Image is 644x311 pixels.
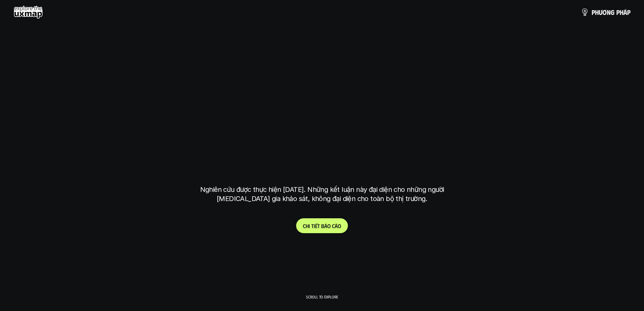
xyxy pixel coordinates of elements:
[324,223,327,229] span: á
[306,294,338,299] p: Scroll to explore
[627,8,630,16] span: p
[616,8,620,16] span: p
[321,223,324,229] span: b
[195,185,449,203] p: Nghiên cứu được thực hiện [DATE]. Những kết luận này đại diện cho những người [MEDICAL_DATA] gia ...
[303,223,306,229] span: C
[592,8,595,16] span: p
[311,223,314,229] span: t
[314,223,315,229] span: i
[607,8,611,16] span: n
[299,80,350,88] h6: Kết quả nghiên cứu
[296,218,348,233] a: Chitiếtbáocáo
[338,223,341,229] span: o
[332,223,335,229] span: c
[315,223,317,229] span: ế
[623,8,627,16] span: á
[602,8,607,16] span: ơ
[581,5,630,19] a: phươngpháp
[201,150,443,178] h1: tại [GEOGRAPHIC_DATA]
[599,8,602,16] span: ư
[595,8,599,16] span: h
[327,223,331,229] span: o
[317,223,320,229] span: t
[620,8,623,16] span: h
[611,8,615,16] span: g
[335,223,338,229] span: á
[199,96,446,125] h1: phạm vi công việc của
[309,223,310,229] span: i
[306,223,309,229] span: h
